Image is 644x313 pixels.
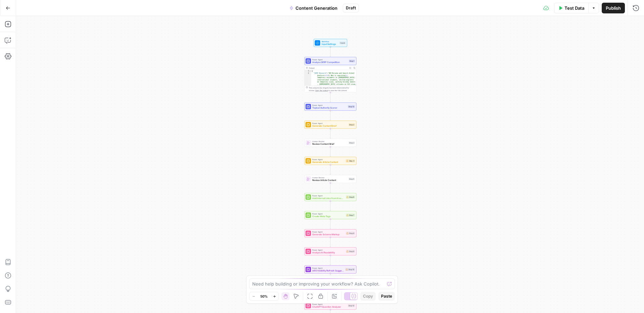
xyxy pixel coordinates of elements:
span: Add Internal Links from Knowledge Base [312,197,344,200]
g: Edge from step_8 to step_9 [330,237,331,247]
g: Edge from step_4 to step_5 [330,165,331,175]
span: Draft [346,5,356,11]
div: Power AgentTopical Authority ScorerStep 13 [305,103,357,111]
span: Topical Authority Scorer [312,106,346,110]
div: Power AgentCreate Meta TagsStep 7 [305,211,357,219]
span: Analyze SERP Competition [312,61,347,64]
div: Step 5 [348,178,355,181]
div: Step 4 [346,159,355,163]
div: Inputs [339,42,346,45]
span: Paste [381,293,392,299]
button: Publish [602,3,625,13]
div: Output [309,67,347,69]
div: Step 13 [348,105,355,108]
span: Copy the output [315,89,328,91]
g: Edge from step_13 to step_2 [330,111,331,120]
span: Power Agent [312,303,346,306]
span: Toggle code folding, rows 1 through 3 [309,70,311,72]
div: This output is too large & has been abbreviated for review. to view the full content. [309,86,355,92]
div: 1 [305,70,311,72]
div: Power AgentGenerate Article ContentStep 4 [305,157,357,165]
span: Review Article Content [312,179,347,182]
span: Human Review [312,140,347,143]
g: Edge from step_3 to step_4 [330,147,331,156]
button: Paste [378,292,395,301]
div: Step 8 [346,232,355,235]
span: Power Agent [312,104,346,107]
div: Step 9 [346,250,355,253]
button: Content Generation [285,3,341,13]
div: Step 3 [348,141,355,144]
g: Edge from step_1 to step_13 [330,92,331,102]
div: Step 1 [349,60,355,63]
g: Edge from step_2 to step_3 [330,129,331,138]
span: Analyze AI Readability [312,251,344,254]
span: Generate Schema Markup [312,233,344,236]
div: Step 10 [345,268,355,271]
div: Human ReviewReview Content BriefStep 3 [305,139,357,147]
div: Step 2 [348,123,355,126]
span: Content Generation [296,5,337,11]
span: AEO Visibility Refresh Suggestions [312,269,344,272]
span: Input Settings [322,43,338,46]
span: Workflow [322,40,338,43]
span: Generate Content Brief [312,124,347,128]
span: Power Agent [312,267,344,269]
div: Power AgentAnalyze AI ReadabilityStep 9 [305,247,357,255]
div: Step 7 [346,213,355,217]
span: Generate Article Content [312,161,344,164]
span: Publish [606,5,621,11]
span: Copy [363,293,373,299]
span: Review Content Brief [312,142,347,146]
span: Power Agent [312,231,344,233]
div: Power AgentGenerate Schema MarkupStep 8 [305,229,357,237]
div: Power AgentGenerate Content BriefStep 2 [305,121,357,129]
span: ChatGPT Question Analyzer [312,305,346,309]
span: Human Review [312,176,347,179]
span: Test Data [565,5,584,11]
g: Edge from step_9 to step_10 [330,255,331,265]
span: Power Agent [312,249,344,251]
g: Edge from start to step_1 [330,47,331,57]
span: Power Agent [312,58,347,61]
g: Edge from step_7 to step_8 [330,219,331,229]
span: Power Agent [312,158,344,161]
div: WorkflowInput SettingsInputs [305,39,357,47]
div: Power AgentAEO Visibility Refresh SuggestionsStep 10 [305,265,357,273]
div: Power AgentAnalyze SERP CompetitionStep 1Output{ "SERP Research":"## Persona and Search Intent An... [305,57,357,92]
span: 50% [260,294,268,299]
g: Edge from step_6 to step_7 [330,201,331,211]
div: Step 6 [346,195,355,199]
span: Power Agent [312,122,347,125]
button: Copy [360,292,376,301]
div: Power AgentAdd Internal Links from Knowledge BaseStep 6 [305,193,357,201]
span: Create Meta Tags [312,215,344,218]
div: Step 12 [348,304,355,307]
div: Power AgentChatGPT Question AnalyzerStep 12 [305,302,357,310]
div: Human ReviewReview Article ContentStep 5 [305,175,357,183]
span: Power Agent [312,212,344,215]
span: Power Agent [312,194,344,197]
g: Edge from step_5 to step_6 [330,183,331,193]
g: Edge from step_10 to step_11 [330,273,331,283]
button: Test Data [554,3,588,13]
